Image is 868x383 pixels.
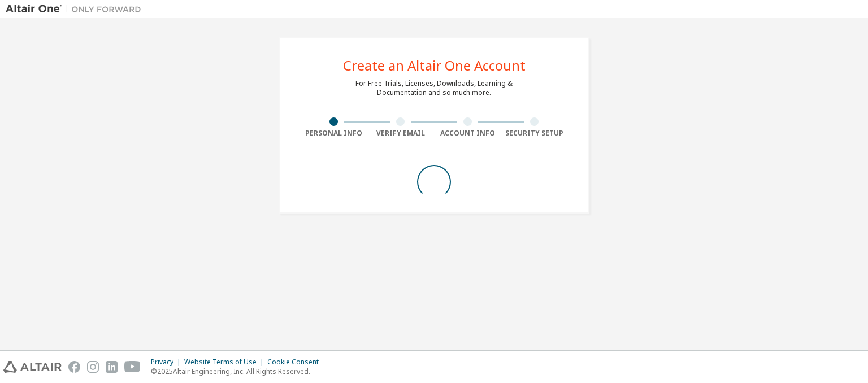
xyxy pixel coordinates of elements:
[267,358,325,367] div: Cookie Consent
[355,79,513,97] div: For Free Trials, Licenses, Downloads, Learning & Documentation and so much more.
[367,129,435,138] div: Verify Email
[434,129,501,138] div: Account Info
[501,129,568,138] div: Security Setup
[300,129,367,138] div: Personal Info
[68,361,80,373] img: facebook.svg
[151,367,325,376] p: © 2025 Altair Engineering, Inc. All Rights Reserved.
[106,361,118,373] img: linkedin.svg
[184,358,267,367] div: Website Terms of Use
[343,59,526,72] div: Create an Altair One Account
[6,3,147,15] img: Altair One
[151,358,184,367] div: Privacy
[87,361,99,373] img: instagram.svg
[3,361,62,373] img: altair_logo.svg
[124,361,141,373] img: youtube.svg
